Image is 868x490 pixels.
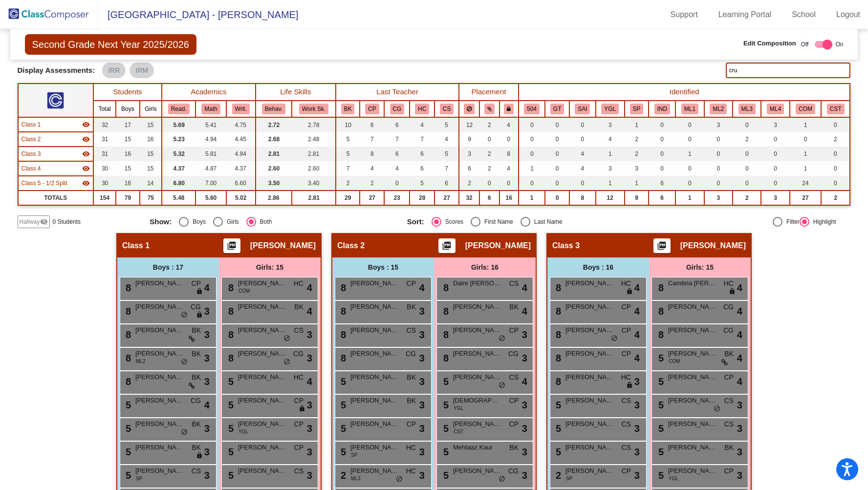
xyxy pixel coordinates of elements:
td: 0 [649,117,675,132]
td: 15 [140,161,162,176]
td: 1 [790,147,821,161]
button: SAI [575,104,590,114]
td: 1 [675,147,704,161]
td: 4 [360,161,384,176]
td: 0 [569,132,595,147]
td: 10 [336,117,360,132]
td: 15 [116,161,139,176]
td: 6 [649,176,675,191]
td: 0 [649,147,675,161]
div: Last Name [530,217,563,226]
td: 7 [336,161,360,176]
span: HC [724,278,734,289]
span: 8 [123,282,131,293]
td: 5 [434,147,459,161]
mat-radio-group: Select an option [150,217,399,227]
th: Girls [140,101,162,117]
td: 2 [479,161,499,176]
td: 27 [360,191,384,205]
td: 0 [821,176,850,191]
button: Print Students Details [653,238,671,253]
td: 2.60 [256,161,292,176]
td: 1 [625,176,649,191]
a: Support [663,7,706,22]
button: ML1 [681,104,698,114]
td: 5.81 [195,147,226,161]
td: 0 [675,117,704,132]
td: TOTALS [18,191,93,205]
span: Show: [150,217,172,226]
button: YGL [601,104,619,114]
td: 2.68 [256,132,292,147]
td: 1 [519,191,545,205]
td: 0 [649,161,675,176]
button: ML3 [738,104,756,114]
span: Class 1 [122,241,150,251]
td: 154 [93,191,116,205]
td: 6 [434,176,459,191]
td: 16 [116,147,139,161]
td: 2 [625,132,649,147]
td: 1 [790,117,821,132]
a: Logout [828,7,868,22]
td: 4.75 [226,117,256,132]
th: Keep away students [459,101,479,117]
div: Girls [223,217,239,226]
td: 3 [596,161,625,176]
td: 5.69 [162,117,195,132]
span: 0 Students [53,217,81,226]
span: Class 4 [22,164,41,173]
td: 16 [499,191,519,205]
td: 2 [821,191,850,205]
div: Girls: 15 [649,257,751,277]
td: 2.78 [292,117,336,132]
span: CP [407,278,416,289]
th: Gifted and Talented [545,101,569,117]
span: 4 [634,280,640,295]
input: Search... [726,63,851,78]
span: [PERSON_NAME] [565,278,614,288]
span: HC [294,278,304,289]
td: 0 [519,117,545,132]
th: Level 3 multi language learner [733,101,761,117]
td: 3 [704,117,733,132]
td: 0 [821,147,850,161]
button: Read. [168,104,190,114]
td: 31 [93,132,116,147]
span: [PERSON_NAME] [135,278,184,288]
td: 1 [790,161,821,176]
span: [PERSON_NAME] [680,241,746,251]
span: [PERSON_NAME] [238,278,287,288]
td: 4 [434,132,459,147]
td: 79 [116,191,139,205]
td: 0 [545,176,569,191]
button: SP [630,104,644,114]
td: 2 [479,147,499,161]
a: School [784,7,824,22]
td: 17 [116,117,139,132]
td: 6 [410,147,434,161]
td: 0 [545,117,569,132]
td: 0 [704,132,733,147]
span: Cambria [PERSON_NAME] [668,278,717,288]
button: Math [201,104,220,114]
button: CG [390,104,405,114]
mat-icon: visibility [82,135,90,143]
td: 0 [761,161,789,176]
td: 5 [336,147,360,161]
td: 3 [625,161,649,176]
td: 4.87 [195,161,226,176]
td: 29 [336,191,360,205]
mat-icon: visibility [82,121,90,128]
td: 1 [519,161,545,176]
span: Class 3 [22,149,41,158]
span: 4 [204,280,210,295]
td: 7.00 [195,176,226,191]
td: 15 [140,117,162,132]
td: 0 [675,161,704,176]
td: 7 [434,161,459,176]
td: 6 [459,161,479,176]
td: 4 [499,161,519,176]
div: Girls: 16 [434,257,536,277]
th: Last Teacher [336,84,459,101]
